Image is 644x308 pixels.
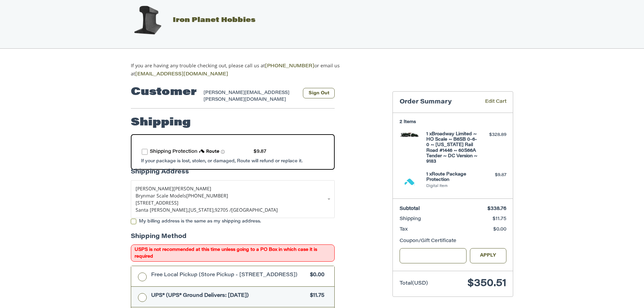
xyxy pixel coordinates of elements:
span: Learn more [221,150,225,154]
a: Enter or select a different address [131,180,335,218]
a: Iron Planet Hobbies [124,17,256,24]
span: [PHONE_NUMBER] [186,192,228,199]
span: [US_STATE], [189,207,215,213]
h4: 1 x Broadway Limited ~ HO Scale ~ B6SB 0-6-0 ~ [US_STATE] Rail Road #1446 ~ 60S66A Tender ~ DC Ve... [426,132,478,165]
button: Sign Out [303,88,335,98]
div: $328.89 [480,132,506,138]
span: If your package is lost, stolen, or damaged, Route will refund or replace it. [141,159,303,163]
input: Gift Certificate or Coupon Code [400,248,467,263]
div: $9.87 [480,172,506,179]
span: USPS is not recommended at this time unless going to a PO Box in which case it is required [131,244,335,262]
div: route shipping protection selector element [142,145,324,159]
span: $0.00 [493,227,506,232]
button: Apply [470,248,506,263]
span: $338.76 [487,207,506,211]
h2: Customer [131,86,197,99]
label: My billing address is the same as my shipping address. [131,219,335,224]
legend: Shipping Method [131,232,187,245]
a: [PHONE_NUMBER] [265,64,314,69]
span: Brynmar Scale Models [136,192,186,199]
div: Coupon/Gift Certificate [400,238,506,245]
div: [PERSON_NAME][EMAIL_ADDRESS][PERSON_NAME][DOMAIN_NAME] [204,90,296,103]
h4: 1 x Route Package Protection [426,172,478,183]
h3: 2 Items [400,119,506,125]
div: $9.87 [254,148,266,156]
span: $350.51 [468,279,506,289]
a: Edit Cart [475,98,506,106]
img: Iron Planet Hobbies [130,3,164,37]
span: [PERSON_NAME] [173,185,211,192]
h2: Shipping [131,116,191,129]
span: [GEOGRAPHIC_DATA] [231,207,278,213]
li: Digital Item [426,184,478,189]
a: [EMAIL_ADDRESS][DOMAIN_NAME] [135,72,228,77]
span: Free Local Pickup (Store Pickup - [STREET_ADDRESS]) [151,271,307,279]
span: $11.75 [307,292,325,300]
span: Subtotal [400,207,420,211]
span: Total (USD) [400,281,428,286]
legend: Shipping Address [131,168,189,180]
span: Tax [400,227,408,232]
p: If you are having any trouble checking out, please call us at or email us at [131,62,361,78]
span: 92705 / [215,207,231,213]
h3: Order Summary [400,98,475,106]
span: $11.75 [493,217,506,221]
span: [PERSON_NAME] [136,185,173,192]
span: $0.00 [307,271,325,279]
span: UPS® (UPS® Ground Delivers: [DATE]) [151,292,307,300]
span: Shipping [400,217,421,221]
span: Iron Planet Hobbies [173,17,256,24]
span: Shipping Protection [150,149,197,154]
span: Santa [PERSON_NAME], [136,207,189,213]
span: [STREET_ADDRESS] [136,199,178,206]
